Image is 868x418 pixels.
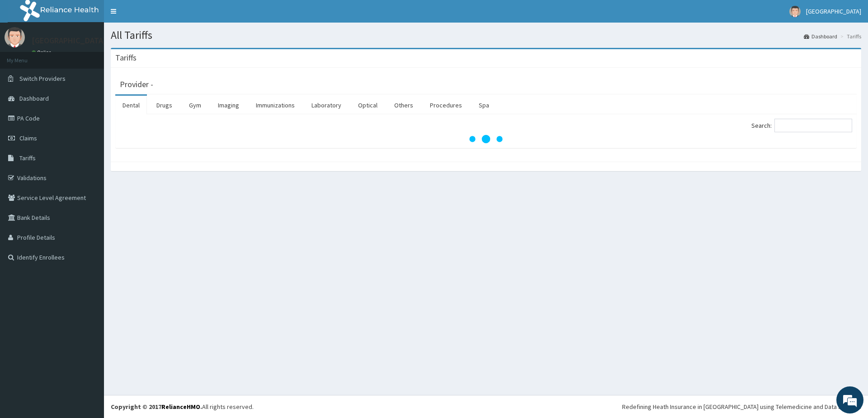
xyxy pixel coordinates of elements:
input: Search: [774,119,852,132]
a: Dental [115,96,147,115]
svg: audio-loading [468,121,504,157]
footer: All rights reserved. [104,395,868,418]
h3: Tariffs [115,54,137,62]
strong: Copyright © 2017 . [111,403,202,411]
a: Drugs [149,96,179,115]
li: Tariffs [838,33,861,40]
p: [GEOGRAPHIC_DATA] [32,37,106,45]
a: Spa [472,96,496,115]
h1: All Tariffs [111,29,861,41]
span: Switch Providers [19,74,66,83]
label: Search: [751,119,852,132]
a: Imaging [211,96,246,115]
a: Optical [351,96,385,115]
span: Tariffs [19,154,36,162]
a: Gym [182,96,208,115]
h3: Provider - [120,80,153,88]
img: User Image [5,27,25,47]
a: Dashboard [804,33,837,40]
a: Online [32,49,53,56]
span: [GEOGRAPHIC_DATA] [806,7,861,15]
a: Procedures [423,96,469,115]
a: RelianceHMO [161,403,200,411]
span: Claims [19,134,37,142]
img: User Image [789,6,801,17]
div: Redefining Heath Insurance in [GEOGRAPHIC_DATA] using Telemedicine and Data Science! [622,402,861,411]
a: Laboratory [304,96,349,115]
a: Immunizations [249,96,302,115]
span: Dashboard [19,94,49,102]
a: Others [387,96,420,115]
